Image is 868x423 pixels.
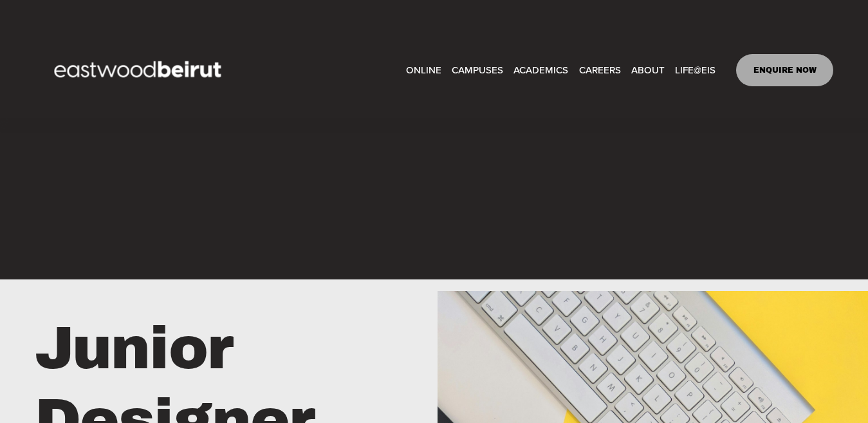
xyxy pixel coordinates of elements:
[579,61,621,80] a: CAREERS
[513,61,568,80] a: folder dropdown
[631,61,665,80] a: folder dropdown
[631,61,665,79] span: ABOUT
[452,61,503,79] span: CAMPUSES
[513,61,568,79] span: ACADEMICS
[406,61,441,80] a: ONLINE
[452,61,503,80] a: folder dropdown
[675,61,716,80] a: folder dropdown
[675,61,716,79] span: LIFE@EIS
[736,54,833,86] a: ENQUIRE NOW
[35,37,245,103] img: EastwoodIS Global Site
